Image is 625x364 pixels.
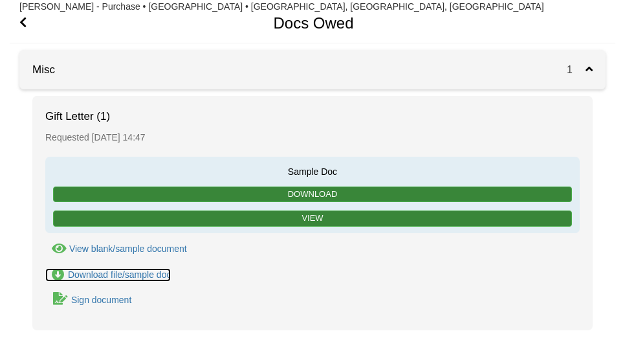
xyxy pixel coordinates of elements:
[53,210,572,227] a: View
[71,295,131,305] div: Sign document
[19,63,55,76] a: Misc
[45,268,171,282] a: Download Gift Letter (1)
[10,3,600,43] h1: Docs Owed
[45,242,187,256] button: View Gift Letter (1)
[53,187,572,203] a: Download
[45,291,133,308] a: Waiting for your co-borrower to e-sign
[52,163,573,178] span: Sample Doc
[19,1,606,12] div: [PERSON_NAME] - Purchase • [GEOGRAPHIC_DATA] • [GEOGRAPHIC_DATA], [GEOGRAPHIC_DATA], [GEOGRAPHIC_...
[19,3,27,43] a: Go Back
[567,64,586,75] span: 1
[45,109,175,124] span: Gift Letter (1)
[69,244,187,254] div: View blank/sample document
[68,269,171,280] div: Download file/sample doc
[45,125,580,150] div: Requested [DATE] 14:47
